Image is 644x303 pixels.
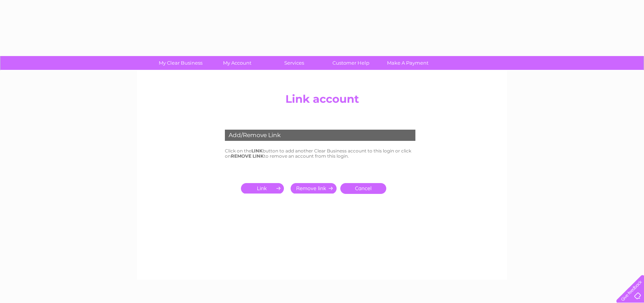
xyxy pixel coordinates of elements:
input: Submit [241,183,287,194]
a: Make A Payment [377,56,439,70]
a: My Account [207,56,268,70]
a: Cancel [340,183,386,194]
a: Customer Help [320,56,382,70]
div: Add/Remove Link [225,130,415,141]
input: Submit [291,183,337,194]
b: REMOVE LINK [231,153,264,159]
td: Click on the button to add another Clear Business account to this login or click on to remove an ... [223,146,421,161]
a: Services [263,56,325,70]
b: LINK [251,148,263,154]
a: My Clear Business [150,56,211,70]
